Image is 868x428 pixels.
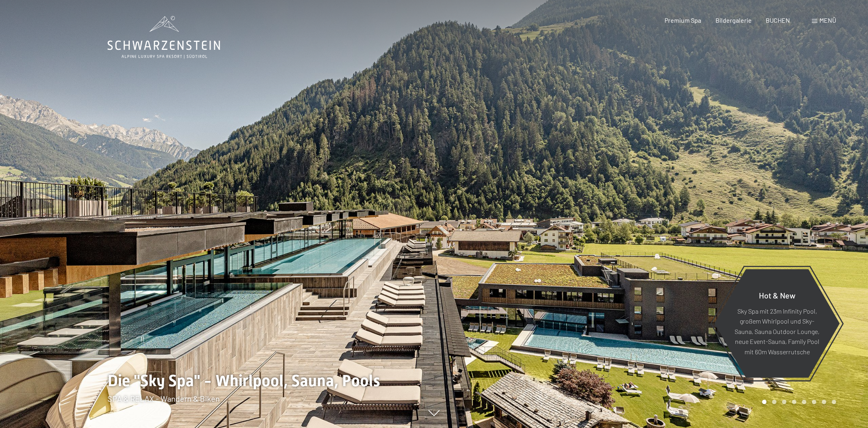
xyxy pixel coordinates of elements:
[782,400,786,404] div: Carousel Page 3
[714,269,840,378] a: Hot & New Sky Spa mit 23m Infinity Pool, großem Whirlpool und Sky-Sauna, Sauna Outdoor Lounge, ne...
[759,400,836,404] div: Carousel Pagination
[822,400,826,404] div: Carousel Page 7
[734,306,820,357] p: Sky Spa mit 23m Infinity Pool, großem Whirlpool und Sky-Sauna, Sauna Outdoor Lounge, neue Event-S...
[802,400,806,404] div: Carousel Page 5
[772,400,776,404] div: Carousel Page 2
[812,400,816,404] div: Carousel Page 6
[766,16,790,24] a: BUCHEN
[762,400,766,404] div: Carousel Page 1 (Current Slide)
[819,16,836,24] span: Menü
[792,400,796,404] div: Carousel Page 4
[759,290,796,300] span: Hot & New
[665,16,701,24] a: Premium Spa
[716,16,752,24] a: Bildergalerie
[832,400,836,404] div: Carousel Page 8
